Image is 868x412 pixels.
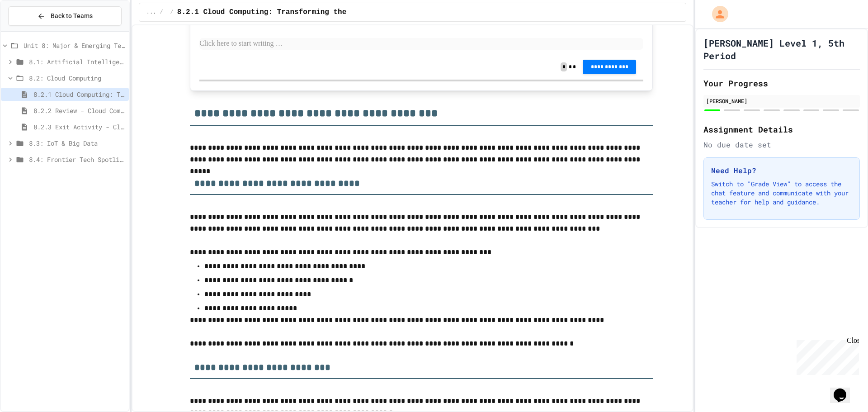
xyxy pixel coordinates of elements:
button: Back to Teams [8,6,122,26]
span: Unit 8: Major & Emerging Technologies [24,41,125,50]
h2: Your Progress [703,77,860,90]
h1: [PERSON_NAME] Level 1, 5th Period [703,37,860,62]
div: [PERSON_NAME] [706,97,857,105]
div: Chat with us now!Close [4,4,62,57]
span: 8.2.2 Review - Cloud Computing [33,106,125,115]
span: 8.2.1 Cloud Computing: Transforming the Digital World [177,7,407,18]
h3: Need Help? [711,165,852,176]
h2: Assignment Details [703,123,860,136]
div: No due date set [703,139,860,150]
span: 8.2.1 Cloud Computing: Transforming the Digital World [33,90,125,99]
span: 8.3: IoT & Big Data [29,138,125,148]
div: My Account [703,4,731,24]
span: 8.2: Cloud Computing [29,73,125,83]
span: ... [146,9,156,16]
span: / [160,9,163,16]
span: 8.2.3 Exit Activity - Cloud Service Detective [33,122,125,132]
span: 8.4: Frontier Tech Spotlight [29,155,125,164]
span: Back to Teams [51,11,93,21]
p: Switch to "Grade View" to access the chat feature and communicate with your teacher for help and ... [711,180,852,207]
iframe: chat widget [793,336,859,375]
span: / [170,9,174,16]
span: 8.1: Artificial Intelligence Basics [29,57,125,66]
iframe: chat widget [830,376,859,403]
